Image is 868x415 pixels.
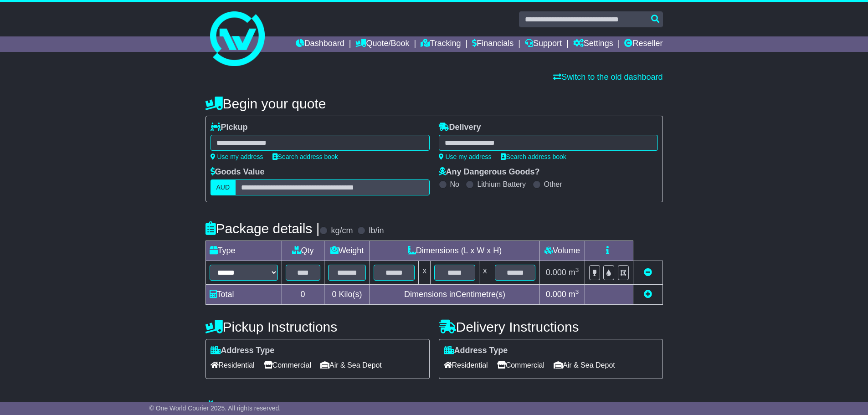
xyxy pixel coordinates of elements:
label: Pickup [211,123,248,133]
td: Total [205,285,282,305]
a: Support [525,36,562,52]
span: 0.000 [546,268,566,277]
a: Switch to the old dashboard [553,72,663,82]
td: x [479,261,491,285]
label: Address Type [211,346,275,356]
a: Remove this item [644,268,652,277]
label: kg/cm [331,226,353,236]
span: Air & Sea Depot [320,358,382,372]
a: Add new item [644,290,652,299]
sup: 3 [575,288,579,295]
span: m [569,268,579,277]
label: No [450,180,459,189]
td: Kilo(s) [324,285,370,305]
td: x [419,261,431,285]
span: © One World Courier 2025. All rights reserved. [149,405,281,412]
label: AUD [211,179,236,195]
span: 0.000 [546,290,566,299]
a: Settings [573,36,613,52]
h4: Begin your quote [205,96,663,111]
td: Qty [282,241,324,261]
a: Dashboard [296,36,344,52]
a: Reseller [624,36,663,52]
span: Residential [444,358,488,372]
td: Type [205,241,282,261]
span: Air & Sea Depot [554,358,615,372]
label: lb/in [369,226,384,236]
h4: Package details | [205,221,320,236]
label: Any Dangerous Goods? [439,167,540,177]
td: Dimensions (L x W x H) [370,241,539,261]
label: Delivery [439,123,481,133]
a: Use my address [439,153,492,160]
label: Address Type [444,346,508,356]
label: Other [544,180,562,189]
span: Commercial [497,358,544,372]
h4: Pickup Instructions [205,319,430,334]
label: Goods Value [211,167,265,177]
td: Weight [324,241,370,261]
h4: Warranty & Insurance [205,400,663,415]
a: Search address book [272,153,338,160]
span: 0 [332,290,336,299]
td: Volume [539,241,585,261]
a: Tracking [421,36,461,52]
sup: 3 [575,266,579,273]
a: Financials [472,36,514,52]
label: Lithium Battery [477,180,526,189]
span: Commercial [264,358,311,372]
a: Use my address [211,153,263,160]
span: m [569,290,579,299]
td: 0 [282,285,324,305]
span: Residential [211,358,255,372]
a: Quote/Book [355,36,409,52]
a: Search address book [501,153,566,160]
h4: Delivery Instructions [439,319,663,334]
td: Dimensions in Centimetre(s) [370,285,539,305]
